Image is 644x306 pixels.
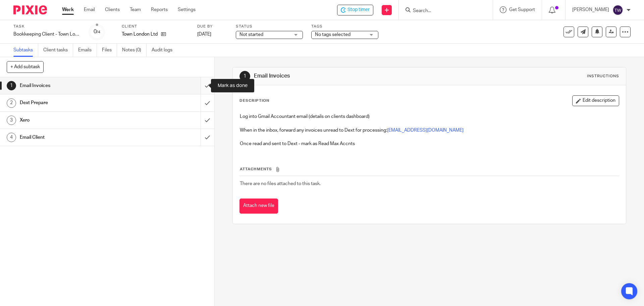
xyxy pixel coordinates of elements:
[612,5,623,15] img: svg%3E
[20,132,136,142] h1: Email Client
[62,6,74,13] a: Work
[337,5,373,15] div: Town London Ltd - Bookkeeping Client - Town London Ltd - Thursday
[13,31,80,38] div: Bookkeeping Client - Town London Ltd - [DATE]
[412,8,473,14] input: Search
[102,44,117,57] a: Files
[387,128,464,133] a: [EMAIL_ADDRESS][DOMAIN_NAME]
[572,6,609,13] p: [PERSON_NAME]
[122,31,158,38] p: Town London Ltd
[239,71,250,82] div: 1
[347,6,370,13] span: Stop timer
[84,6,95,13] a: Email
[20,115,136,125] h1: Xero
[315,32,351,37] span: No tags selected
[20,98,136,108] h1: Dext Prepare
[7,61,44,73] button: + Add subtask
[105,6,120,13] a: Clients
[122,44,147,57] a: Notes (0)
[236,24,303,29] label: Status
[509,7,535,12] span: Get Support
[130,6,141,13] a: Team
[239,98,269,103] p: Description
[254,73,444,80] h1: Email Invoices
[7,98,16,108] div: 2
[43,44,73,57] a: Client tasks
[7,133,16,142] div: 4
[152,44,177,57] a: Audit logs
[239,32,263,37] span: Not started
[240,127,619,134] p: When in the inbox, forward any invoices unread to Dext for processing:
[97,30,100,34] small: /4
[13,24,80,29] label: Task
[240,113,619,120] p: Log into Gmail Accountant email (details on clients dashboard)
[20,81,136,91] h1: Email Invoices
[151,6,168,13] a: Reports
[13,44,38,57] a: Subtasks
[239,199,278,214] button: Attach new file
[311,24,378,29] label: Tags
[7,81,16,90] div: 1
[94,28,100,36] div: 0
[587,74,619,79] div: Instructions
[13,31,80,38] div: Bookkeeping Client - Town London Ltd - Thursday
[13,5,47,14] img: Pixie
[122,24,189,29] label: Client
[572,95,619,106] button: Edit description
[197,32,211,37] span: [DATE]
[197,24,227,29] label: Due by
[178,6,196,13] a: Settings
[78,44,97,57] a: Emails
[240,167,272,171] span: Attachments
[240,140,619,147] p: Once read and sent to Dext - mark as Read Max Accnts
[240,181,321,186] span: There are no files attached to this task.
[7,116,16,125] div: 3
